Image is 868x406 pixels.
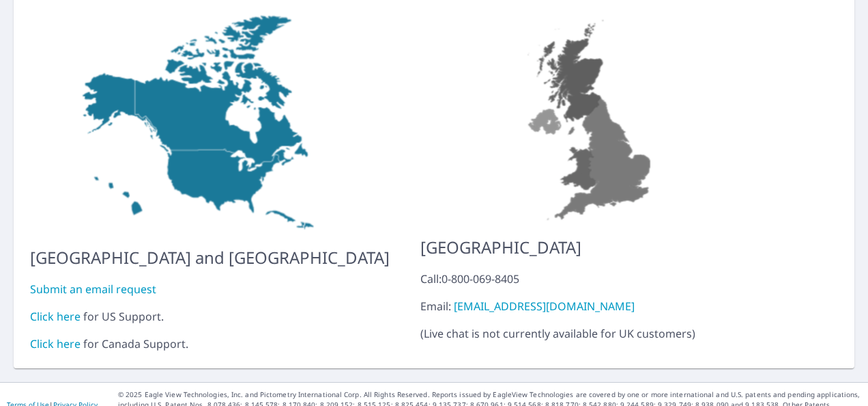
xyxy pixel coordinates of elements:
div: for Canada Support. [30,336,390,352]
div: Call: 0-800-069-8405 [420,271,764,287]
a: Submit an email request [30,282,156,297]
a: Click here [30,336,81,351]
p: ( Live chat is not currently available for UK customers ) [420,271,764,342]
a: Click here [30,309,81,324]
p: [GEOGRAPHIC_DATA] [420,235,764,260]
p: [GEOGRAPHIC_DATA] and [GEOGRAPHIC_DATA] [30,245,390,270]
a: [EMAIL_ADDRESS][DOMAIN_NAME] [454,299,635,314]
img: US-MAP [30,10,390,234]
div: for US Support. [30,308,390,325]
img: US-MAP [420,10,764,224]
div: Email: [420,298,764,314]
